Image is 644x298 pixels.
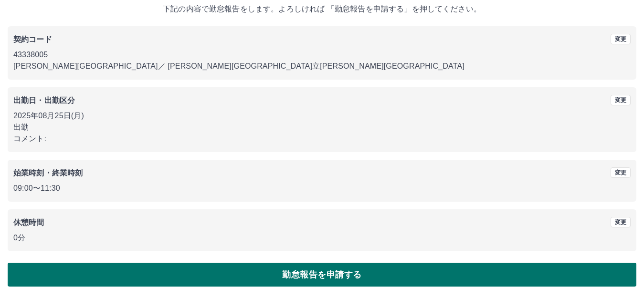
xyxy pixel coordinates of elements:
p: 2025年08月25日(月) [13,110,631,122]
p: 09:00 〜 11:30 [13,183,631,194]
button: 変更 [611,217,631,227]
button: 変更 [611,167,631,178]
p: 出勤 [13,122,631,133]
p: コメント: [13,133,631,144]
button: 変更 [611,95,631,105]
b: 始業時刻・終業時刻 [13,169,83,177]
b: 出勤日・出勤区分 [13,96,75,104]
p: 43338005 [13,49,631,61]
p: 下記の内容で勤怠報告をします。よろしければ 「勤怠報告を申請する」を押してください。 [8,3,636,15]
b: 契約コード [13,35,52,43]
p: 0分 [13,232,631,244]
button: 勤怠報告を申請する [8,263,636,287]
b: 休憩時間 [13,218,44,226]
button: 変更 [611,34,631,44]
p: [PERSON_NAME][GEOGRAPHIC_DATA] ／ [PERSON_NAME][GEOGRAPHIC_DATA]立[PERSON_NAME][GEOGRAPHIC_DATA] [13,61,631,72]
